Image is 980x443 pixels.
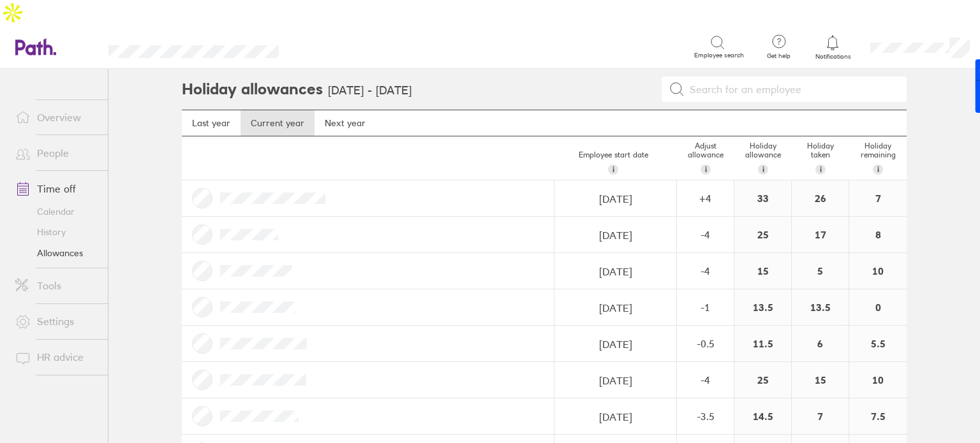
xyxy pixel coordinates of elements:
div: Adjust allowance [677,136,734,180]
input: dd/mm/yyyy [555,290,676,326]
span: i [762,164,764,175]
div: -3.5 [678,410,733,422]
div: Holiday taken [792,136,849,180]
input: dd/mm/yyyy [555,217,676,253]
a: HR advice [5,345,108,370]
span: Get help [758,52,799,60]
div: 33 [734,180,791,216]
div: 13.5 [792,289,849,325]
div: 25 [734,217,791,252]
div: -0.5 [678,338,733,349]
a: Notifications [812,34,854,61]
a: Calendar [5,201,108,222]
span: i [820,164,822,175]
div: 7 [849,180,907,216]
div: 25 [734,362,791,398]
a: History [5,222,108,242]
div: -4 [678,265,733,277]
h2: Holiday allowances [182,69,323,110]
a: Last year [182,110,241,136]
div: 6 [792,326,849,361]
input: dd/mm/yyyy [555,399,676,435]
a: Settings [5,309,108,335]
div: 11.5 [734,326,791,361]
span: Employee search [694,52,744,59]
div: 26 [792,180,849,216]
a: Allowances [5,243,108,263]
div: Holiday remaining [849,136,907,180]
a: Overview [5,105,108,130]
div: 7.5 [849,398,907,434]
div: 7 [792,398,849,434]
div: -4 [678,374,733,386]
div: 0 [849,289,907,325]
div: 10 [849,362,907,398]
div: 5.5 [849,326,907,361]
input: Search for an employee [685,77,899,101]
a: Tools [5,273,108,299]
input: dd/mm/yyyy [555,254,676,289]
a: People [5,140,108,166]
h3: [DATE] - [DATE] [328,84,412,98]
div: Search [313,41,346,53]
div: 15 [734,253,791,289]
div: Holiday allowance [734,136,792,180]
div: + 4 [678,192,733,204]
a: Next year [315,110,376,136]
div: -1 [678,301,733,313]
div: 17 [792,217,849,252]
span: i [705,164,707,175]
span: Notifications [812,53,854,61]
div: Employee start date [549,145,677,180]
div: 10 [849,253,907,289]
input: dd/mm/yyyy [555,363,676,398]
input: dd/mm/yyyy [555,326,676,362]
div: 13.5 [734,289,791,325]
div: 15 [792,362,849,398]
div: 5 [792,253,849,289]
div: -4 [678,229,733,240]
input: dd/mm/yyyy [555,181,676,217]
span: i [612,164,614,175]
a: Current year [241,110,315,136]
span: i [877,164,879,175]
div: 8 [849,217,907,252]
div: 14.5 [734,398,791,434]
a: Time off [5,176,108,201]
